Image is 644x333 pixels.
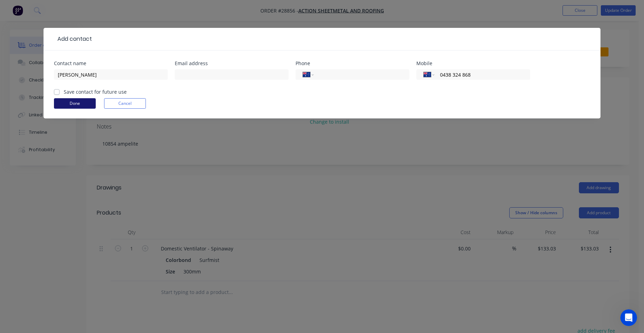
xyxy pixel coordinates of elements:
div: Contact name [54,61,168,66]
label: Save contact for future use [64,88,127,95]
div: Mobile [416,61,530,66]
div: Phone [296,61,409,66]
iframe: Intercom live chat [620,309,637,326]
div: Email address [175,61,289,66]
div: Add contact [54,35,92,43]
button: Cancel [104,98,146,109]
button: Done [54,98,96,109]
